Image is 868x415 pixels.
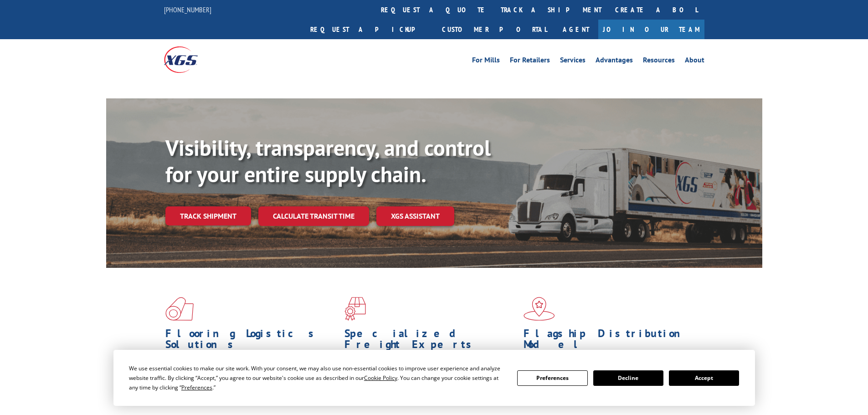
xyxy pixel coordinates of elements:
[435,20,554,39] a: Customer Portal
[258,206,369,226] a: Calculate transit time
[517,370,587,386] button: Preferences
[669,370,739,386] button: Accept
[165,328,338,354] h1: Flooring Logistics Solutions
[685,56,704,67] a: About
[376,206,454,226] a: XGS ASSISTANT
[165,133,491,188] b: Visibility, transparency, and control for your entire supply chain.
[303,20,435,39] a: Request a pickup
[598,20,704,39] a: Join Our Team
[524,297,555,321] img: xgs-icon-flagship-distribution-model-red
[596,56,633,67] a: Advantages
[344,328,517,354] h1: Specialized Freight Experts
[113,350,755,406] div: Cookie Consent Prompt
[593,370,663,386] button: Decline
[364,374,397,382] span: Cookie Policy
[164,5,211,14] a: [PHONE_NUMBER]
[560,56,586,67] a: Services
[181,384,212,391] span: Preferences
[472,56,500,67] a: For Mills
[524,328,696,354] h1: Flagship Distribution Model
[165,297,194,321] img: xgs-icon-total-supply-chain-intelligence-red
[510,56,550,67] a: For Retailers
[344,297,366,321] img: xgs-icon-focused-on-flooring-red
[554,20,598,39] a: Agent
[129,364,506,392] div: We use essential cookies to make our site work. With your consent, we may also use non-essential ...
[165,206,251,225] a: Track shipment
[643,56,675,67] a: Resources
